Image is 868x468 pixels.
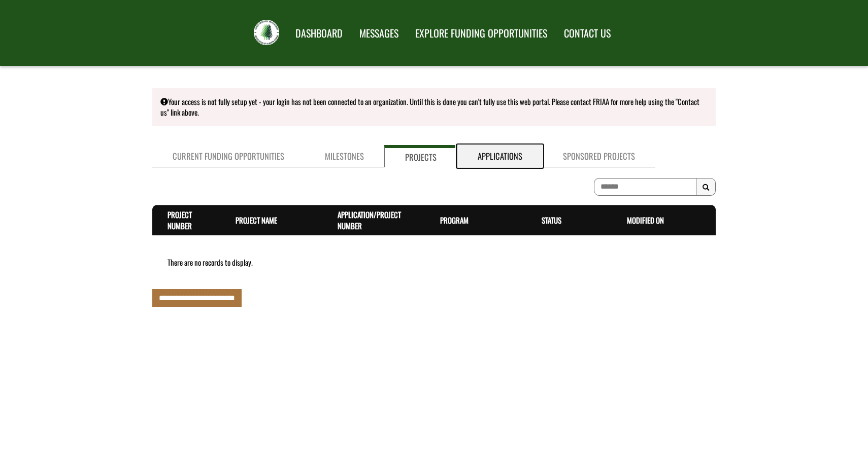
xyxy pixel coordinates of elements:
a: Sponsored Projects [543,145,655,168]
input: To search on partial text, use the asterisk (*) wildcard character. [594,178,696,196]
a: Application/Project Number [338,209,401,231]
a: DASHBOARD [288,21,350,46]
a: Applications [457,145,543,168]
a: Program [440,214,469,226]
img: FRIAA Submissions Portal [254,20,279,45]
a: Status [542,214,561,226]
a: MESSAGES [352,21,406,46]
div: Your access is not fully setup yet - your login has not been connected to an organization. Until ... [152,88,716,126]
a: Milestones [305,145,384,168]
a: Current Funding Opportunities [152,145,305,168]
a: Projects [384,145,457,168]
div: There are no records to display. [152,257,716,268]
a: Modified On [627,214,664,226]
button: Search Results [696,178,716,196]
a: Project Number [168,209,192,231]
th: Actions [696,205,716,236]
nav: Main Navigation [286,18,618,46]
a: CONTACT US [556,21,618,46]
a: EXPLORE FUNDING OPPORTUNITIES [408,21,555,46]
a: Project Name [236,214,277,226]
